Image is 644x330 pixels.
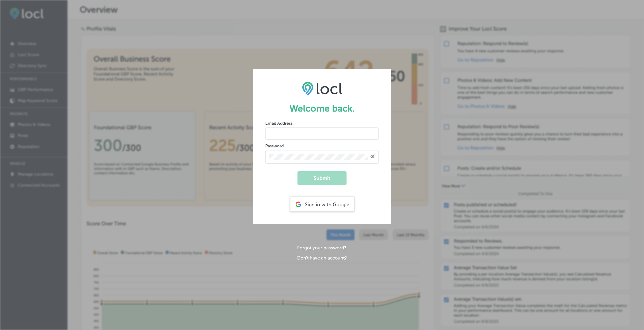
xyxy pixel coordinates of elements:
[297,245,346,251] a: Forgot your password?
[290,197,354,211] div: Sign in with Google
[302,82,342,96] img: LOCL logo
[265,121,293,126] label: Email Address
[265,143,284,149] label: Password
[265,103,379,114] h1: Welcome back.
[370,154,375,160] span: Toggle password visibility
[297,255,347,261] a: Don't have an account?
[297,171,347,185] button: Submit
